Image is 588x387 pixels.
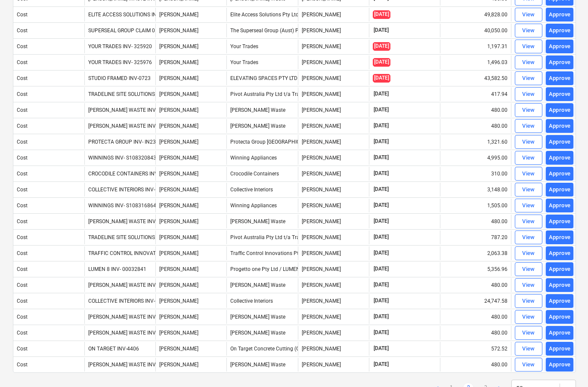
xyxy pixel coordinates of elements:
[440,294,511,308] div: 24,747.58
[549,74,571,83] div: Approve
[546,87,573,101] button: Approve
[549,26,571,36] div: Approve
[549,58,571,68] div: Approve
[88,155,156,161] div: WINNINGS INV- S108320843
[226,135,297,149] div: Protecta Group [GEOGRAPHIC_DATA]
[17,314,28,320] div: Cost
[226,119,297,133] div: [PERSON_NAME] Waste
[515,199,542,212] button: View
[298,87,369,101] div: [PERSON_NAME]
[515,262,542,276] button: View
[373,329,390,336] span: [DATE]
[440,167,511,181] div: 310.00
[17,330,28,336] div: Cost
[88,282,173,288] div: [PERSON_NAME] WASTE INV- 18884
[549,105,571,115] div: Approve
[373,74,390,82] span: [DATE]
[298,310,369,324] div: [PERSON_NAME]
[546,230,573,244] button: Approve
[88,218,173,224] div: [PERSON_NAME] WASTE INV- 18959
[159,155,198,161] span: Della Rosa
[522,105,535,115] div: View
[373,90,390,98] span: [DATE]
[522,280,535,290] div: View
[159,282,198,288] span: Della Rosa
[546,215,573,228] button: Approve
[515,103,542,117] button: View
[17,43,28,49] div: Cost
[522,233,535,243] div: View
[88,171,176,177] div: CROCODILE CONTAINERS INV- 16812
[440,8,511,21] div: 49,828.00
[522,137,535,147] div: View
[515,358,542,372] button: View
[522,312,535,322] div: View
[515,342,542,356] button: View
[159,218,198,224] span: Della Rosa
[373,233,390,241] span: [DATE]
[522,217,535,227] div: View
[373,138,390,145] span: [DATE]
[522,249,535,258] div: View
[88,346,139,352] div: ON TARGET INV-4406
[440,151,511,165] div: 4,995.00
[17,91,28,97] div: Cost
[298,151,369,165] div: [PERSON_NAME]
[373,265,390,273] span: [DATE]
[226,55,297,69] div: Your Trades
[515,40,542,53] button: View
[298,246,369,260] div: [PERSON_NAME]
[546,24,573,37] button: Approve
[373,10,390,18] span: [DATE]
[515,230,542,244] button: View
[17,107,28,113] div: Cost
[226,215,297,228] div: [PERSON_NAME] Waste
[17,59,28,65] div: Cost
[549,121,571,131] div: Approve
[88,43,152,49] div: YOUR TRADES INV- 325920
[515,55,542,69] button: View
[515,24,542,37] button: View
[515,326,542,340] button: View
[440,87,511,101] div: 417.94
[373,281,390,289] span: [DATE]
[440,278,511,292] div: 480.00
[546,183,573,197] button: Approve
[549,201,571,211] div: Approve
[522,74,535,83] div: View
[515,246,542,260] button: View
[522,185,535,195] div: View
[159,107,198,113] span: Della Rosa
[546,40,573,53] button: Approve
[549,312,571,322] div: Approve
[522,264,535,274] div: View
[159,12,198,18] span: Della Rosa
[546,167,573,181] button: Approve
[522,10,535,20] div: View
[88,28,195,34] div: SUPERSEAL GROUP CLAIM 05 INV- 00000639
[88,330,173,336] div: [PERSON_NAME] WASTE INV- 18828
[373,249,390,257] span: [DATE]
[88,250,204,256] div: TRAFFIC CONTROL INNOVATIONS INV- 00066417
[226,24,297,37] div: The Superseal Group (Aust) Pty Ltd
[17,155,28,161] div: Cost
[298,135,369,149] div: [PERSON_NAME]
[440,119,511,133] div: 480.00
[88,203,156,209] div: WINNINGS INV- S108316864
[226,183,297,197] div: Collective Interiors
[226,167,297,181] div: Crocodile Containers
[298,294,369,308] div: [PERSON_NAME]
[88,91,194,97] div: TRADELINE SITE SOLUTIONS INV- TSS/68743
[298,55,369,69] div: [PERSON_NAME]
[298,199,369,212] div: [PERSON_NAME]
[373,154,390,161] span: [DATE]
[440,183,511,197] div: 3,148.00
[546,294,573,308] button: Approve
[226,326,297,340] div: [PERSON_NAME] Waste
[546,342,573,356] button: Approve
[546,326,573,340] button: Approve
[159,91,198,97] span: Della Rosa
[549,10,571,20] div: Approve
[17,123,28,129] div: Cost
[17,282,28,288] div: Cost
